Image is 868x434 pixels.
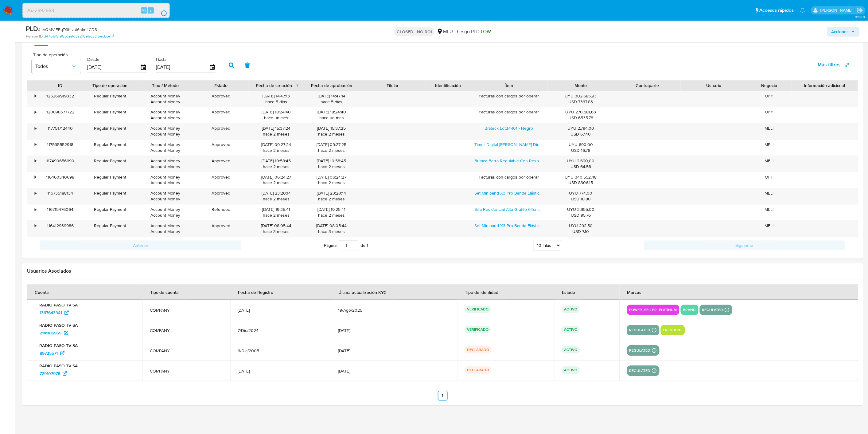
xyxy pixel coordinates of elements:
a: Notificaciones [800,8,805,13]
button: Acciones [827,27,859,37]
span: s [150,7,152,13]
span: 3.158.0 [855,14,865,19]
span: Riesgo PLD: [455,28,491,35]
span: LOW [481,28,491,35]
input: Buscar usuario o caso... [23,6,169,14]
h2: Usuarios Asociados [27,268,858,274]
p: CLOSED - NO ROI [394,27,434,36]
span: Alt [142,7,146,13]
span: Accesos rápidos [760,7,794,14]
a: Salir [857,7,863,14]
span: # 4vQMViFPqTGKIvui6nIm4CDS [38,26,97,33]
b: Person ID [26,34,43,39]
button: search-icon [155,6,167,15]
div: MLU [437,28,453,35]
span: Acciones [831,27,849,37]
a: 34765f5f95bce9d3a216e5c3316ecbce [44,34,114,39]
b: PLD [26,24,38,34]
p: gregorio.negri@mercadolibre.com [820,7,855,13]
